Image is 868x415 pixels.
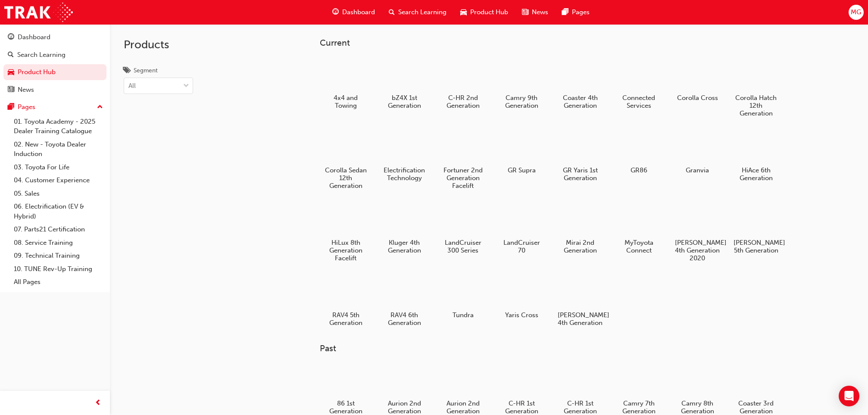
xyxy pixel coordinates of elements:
h5: GR86 [616,166,662,174]
span: car-icon [8,69,14,76]
span: news-icon [8,86,14,94]
div: News [18,85,34,95]
h5: 4x4 and Towing [323,94,368,109]
h5: bZ4X 1st Generation [382,94,427,109]
a: LandCruiser 300 Series [437,200,489,257]
a: [PERSON_NAME] 5th Generation [730,200,782,257]
a: HiAce 6th Generation [730,127,782,185]
a: Fortuner 2nd Generation Facelift [437,127,489,193]
a: guage-iconDashboard [325,3,382,21]
h5: HiAce 6th Generation [734,166,779,182]
h5: [PERSON_NAME] 4th Generation [558,311,603,327]
a: Coaster 4th Generation [554,55,606,112]
h5: Granvia [675,166,720,174]
h5: GR Yaris 1st Generation [558,166,603,182]
span: News [532,7,548,17]
h5: LandCruiser 70 [499,239,544,254]
a: C-HR 2nd Generation [437,55,489,112]
a: GR Supra [496,127,547,177]
h5: Corolla Hatch 12th Generation [734,94,779,117]
a: pages-iconPages [555,3,596,21]
span: MG [851,7,861,17]
a: Granvia [671,127,723,177]
span: down-icon [183,81,189,92]
a: Corolla Cross [671,55,723,105]
a: LandCruiser 70 [496,200,547,257]
a: 08. Service Training [10,236,106,250]
h5: LandCruiser 300 Series [440,239,486,254]
h5: Camry 8th Generation [675,399,720,415]
span: prev-icon [95,398,101,409]
a: Connected Services [613,55,665,112]
span: Dashboard [342,7,375,17]
h5: RAV4 5th Generation [323,311,368,327]
div: Open Intercom Messenger [839,386,859,406]
a: All Pages [10,275,106,289]
a: search-iconSearch Learning [382,3,453,21]
div: Segment [134,66,158,75]
a: Kluger 4th Generation [378,200,430,257]
div: All [128,81,136,91]
span: Search Learning [398,7,446,17]
h5: Kluger 4th Generation [382,239,427,254]
a: 02. New - Toyota Dealer Induction [10,138,106,161]
span: tags-icon [124,67,130,75]
a: RAV4 5th Generation [320,272,372,330]
a: 03. Toyota For Life [10,161,106,174]
img: Trak [4,3,73,22]
span: news-icon [522,7,528,18]
h5: Electrification Technology [382,166,427,182]
span: Pages [572,7,590,17]
span: pages-icon [8,103,14,111]
h5: Fortuner 2nd Generation Facelift [440,166,486,190]
a: HiLux 8th Generation Facelift [320,200,372,265]
h5: Corolla Cross [675,94,720,102]
a: Electrification Technology [378,127,430,185]
span: search-icon [8,51,14,59]
a: GR Yaris 1st Generation [554,127,606,185]
span: guage-icon [8,34,14,41]
h5: Camry 9th Generation [499,94,544,109]
span: car-icon [460,7,467,18]
h5: Coaster 4th Generation [558,94,603,109]
h5: RAV4 6th Generation [382,311,427,327]
h5: [PERSON_NAME] 5th Generation [734,239,779,254]
a: 01. Toyota Academy - 2025 Dealer Training Catalogue [10,115,106,138]
h5: C-HR 2nd Generation [440,94,486,109]
h5: Yaris Cross [499,311,544,319]
a: Product Hub [3,64,106,80]
a: [PERSON_NAME] 4th Generation 2020 [671,200,723,265]
h5: Mirai 2nd Generation [558,239,603,254]
a: Corolla Sedan 12th Generation [320,127,372,193]
a: 4x4 and Towing [320,55,372,112]
button: Pages [3,99,106,115]
span: up-icon [97,102,103,113]
a: 04. Customer Experience [10,174,106,187]
h5: C-HR 1st Generation [499,399,544,415]
a: Camry 9th Generation [496,55,547,112]
h5: MyToyota Connect [616,239,662,254]
h5: [PERSON_NAME] 4th Generation 2020 [675,239,720,262]
h2: Products [124,38,193,52]
a: Yaris Cross [496,272,547,322]
a: 07. Parts21 Certification [10,223,106,236]
div: Pages [18,102,35,112]
a: GR86 [613,127,665,177]
button: DashboardSearch LearningProduct HubNews [3,28,106,99]
a: RAV4 6th Generation [378,272,430,330]
a: 09. Technical Training [10,249,106,262]
a: Mirai 2nd Generation [554,200,606,257]
span: search-icon [389,7,395,18]
h3: Past [320,343,809,353]
a: Tundra [437,272,489,322]
button: MG [849,5,864,20]
span: pages-icon [562,7,568,18]
a: Search Learning [3,47,106,63]
a: Corolla Hatch 12th Generation [730,55,782,120]
a: MyToyota Connect [613,200,665,257]
div: Search Learning [17,50,66,60]
a: bZ4X 1st Generation [378,55,430,112]
h5: GR Supra [499,166,544,174]
a: Dashboard [3,29,106,45]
